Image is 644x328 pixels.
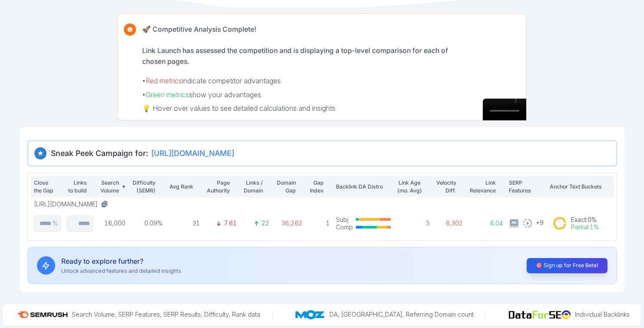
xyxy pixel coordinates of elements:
[336,223,353,231] p: Comp
[329,311,474,318] p: DA, [GEOGRAPHIC_DATA], Referring Domain count
[435,219,463,227] p: 6,302
[397,219,429,227] p: 3
[336,183,391,191] p: Backlink DA Distro
[469,219,503,227] p: 6.04
[550,183,611,191] p: Anchor Text Buckets
[571,216,599,224] p: Exact : 0%
[100,219,126,227] p: 16,000
[397,179,422,194] p: Link Age (mo. Avg)
[142,46,458,67] p: Link Launch has assessed the competition and is displaying a top-level comparison for each of cho...
[206,179,230,194] p: Page Authority
[132,179,156,194] p: Difficulty (SEMR)
[151,148,234,159] span: [URL][DOMAIN_NAME]
[34,147,610,159] h3: Sneak Peek Campaign for:
[146,91,189,99] span: Green metrics
[276,179,296,194] p: Domain Gap
[146,77,182,85] span: Red metrics
[72,311,260,318] p: Search Volume, SERP Features, SERP Results, Difficulty, Rank data
[169,183,193,191] p: Avg Rank
[142,90,458,101] p: • show your advantages.
[243,179,263,194] p: Links / Domain
[262,219,269,227] p: 22
[132,219,163,227] p: 0.09%
[67,179,87,194] p: Links to build
[509,179,544,194] p: SERP Features
[34,200,112,208] button: [URL][DOMAIN_NAME]
[509,310,575,319] img: data_for_seo_logo.e5120ddb.png
[61,256,181,267] p: Ready to explore further?
[309,219,330,227] p: 1
[435,179,456,194] p: Velocity Diff.
[142,103,458,114] p: 💡 Hover over values to see detailed calculations and insights
[276,219,302,227] p: 36,262
[14,307,72,322] img: semrush_logo.573af308.png
[336,216,353,224] p: Subj
[100,179,120,194] p: Search Volume
[142,76,458,87] p: • indicate competitor advantages.
[142,24,256,35] p: 🚀 Competitive Analysis Complete!
[469,179,496,194] p: Link Relevance
[536,218,544,226] span: + 9
[571,223,599,231] p: Partial : 1%
[53,219,58,227] p: %
[34,179,55,194] p: Close the Gap
[309,179,324,194] p: Gap Index
[575,311,630,318] p: Individual Backlinks
[169,219,200,227] p: 31
[527,258,607,273] button: 🎯 Sign up for Free Beta!
[224,219,237,227] p: 7.61
[295,310,329,319] img: moz_logo.a3998d80.png
[61,267,181,275] p: Unlock advanced features and detailed insights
